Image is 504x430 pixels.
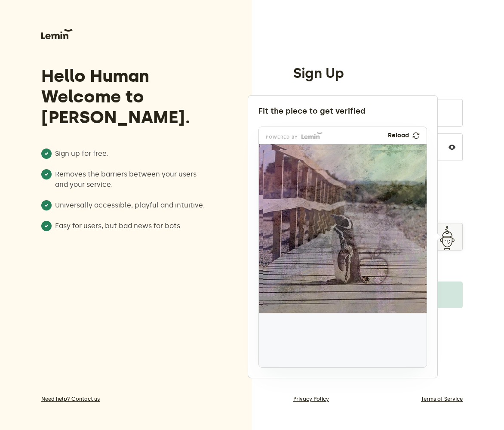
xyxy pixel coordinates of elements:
[301,132,323,139] img: Lemin logo
[412,132,420,139] img: refresh.png
[258,106,427,116] div: Fit the piece to get verified
[388,132,409,139] p: Reload
[266,136,298,139] p: powered by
